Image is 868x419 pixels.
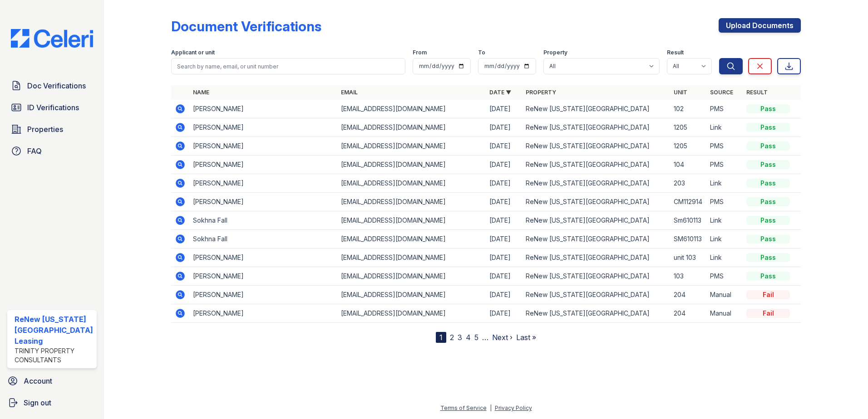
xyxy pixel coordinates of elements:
td: [EMAIL_ADDRESS][DOMAIN_NAME] [337,193,486,211]
a: Source [710,89,733,96]
label: To [478,49,485,56]
td: unit 103 [670,248,706,267]
td: Link [706,248,743,267]
td: 204 [670,304,706,323]
td: [DATE] [486,248,522,267]
td: ReNew [US_STATE][GEOGRAPHIC_DATA] [522,267,671,286]
td: Sokhna Fall [189,230,338,248]
div: Pass [746,141,790,151]
td: ReNew [US_STATE][GEOGRAPHIC_DATA] [522,174,671,193]
td: SM610113 [670,230,706,248]
td: [DATE] [486,211,522,230]
a: 3 [458,333,462,342]
td: [EMAIL_ADDRESS][DOMAIN_NAME] [337,248,486,267]
td: [EMAIL_ADDRESS][DOMAIN_NAME] [337,118,486,137]
td: [PERSON_NAME] [189,137,338,156]
div: Pass [746,272,790,281]
div: ReNew [US_STATE][GEOGRAPHIC_DATA] Leasing [15,314,93,346]
td: Manual [706,304,743,323]
label: Property [543,49,567,56]
td: [EMAIL_ADDRESS][DOMAIN_NAME] [337,156,486,174]
div: | [490,404,492,411]
span: Account [24,375,52,386]
td: [DATE] [486,193,522,211]
span: Doc Verifications [27,80,86,91]
img: CE_Logo_Blue-a8612792a0a2168367f1c8372b55b34899dd931a85d93a1a3d3e32e68fde9ad4.png [4,29,100,48]
td: Sm610113 [670,211,706,230]
a: Next › [492,333,513,342]
a: Date ▼ [489,89,511,96]
td: [DATE] [486,118,522,137]
td: 104 [670,156,706,174]
a: Doc Verifications [7,77,97,95]
label: From [413,49,427,56]
div: Trinity Property Consultants [15,346,93,365]
a: Last » [516,333,536,342]
td: [PERSON_NAME] [189,100,338,118]
a: Email [341,89,358,96]
span: Properties [27,124,63,135]
td: ReNew [US_STATE][GEOGRAPHIC_DATA] [522,100,671,118]
td: ReNew [US_STATE][GEOGRAPHIC_DATA] [522,156,671,174]
td: ReNew [US_STATE][GEOGRAPHIC_DATA] [522,193,671,211]
td: [PERSON_NAME] [189,267,338,286]
td: PMS [706,156,743,174]
a: 5 [474,333,478,342]
a: 2 [450,333,454,342]
div: Pass [746,253,790,262]
label: Applicant or unit [171,49,215,56]
td: [EMAIL_ADDRESS][DOMAIN_NAME] [337,100,486,118]
a: Upload Documents [719,18,801,33]
td: PMS [706,100,743,118]
span: … [482,332,488,343]
div: Document Verifications [171,18,321,34]
td: [PERSON_NAME] [189,174,338,193]
td: 1205 [670,137,706,156]
a: Terms of Service [440,404,487,411]
td: ReNew [US_STATE][GEOGRAPHIC_DATA] [522,286,671,304]
td: 204 [670,286,706,304]
td: ReNew [US_STATE][GEOGRAPHIC_DATA] [522,211,671,230]
td: [EMAIL_ADDRESS][DOMAIN_NAME] [337,267,486,286]
a: Account [4,372,100,390]
td: [EMAIL_ADDRESS][DOMAIN_NAME] [337,211,486,230]
td: [EMAIL_ADDRESS][DOMAIN_NAME] [337,137,486,156]
td: Link [706,211,743,230]
a: Privacy Policy [495,404,532,411]
td: [EMAIL_ADDRESS][DOMAIN_NAME] [337,174,486,193]
td: 203 [670,174,706,193]
td: [PERSON_NAME] [189,118,338,137]
div: Pass [746,179,790,188]
div: Fail [746,309,790,318]
td: PMS [706,267,743,286]
td: ReNew [US_STATE][GEOGRAPHIC_DATA] [522,230,671,248]
td: 1205 [670,118,706,137]
td: Sokhna Fall [189,211,338,230]
span: Sign out [24,397,51,408]
td: 103 [670,267,706,286]
td: Link [706,174,743,193]
input: Search by name, email, or unit number [171,58,406,74]
a: Unit [674,89,687,96]
div: Pass [746,216,790,225]
td: [DATE] [486,267,522,286]
td: 102 [670,100,706,118]
td: [DATE] [486,174,522,193]
td: [DATE] [486,156,522,174]
td: [DATE] [486,286,522,304]
td: [PERSON_NAME] [189,156,338,174]
a: Name [193,89,209,96]
td: Link [706,118,743,137]
div: Pass [746,123,790,132]
td: [EMAIL_ADDRESS][DOMAIN_NAME] [337,304,486,323]
td: [PERSON_NAME] [189,286,338,304]
div: Pass [746,160,790,169]
td: Manual [706,286,743,304]
td: ReNew [US_STATE][GEOGRAPHIC_DATA] [522,137,671,156]
a: Property [526,89,556,96]
div: 1 [436,332,446,343]
a: Sign out [4,394,100,412]
label: Result [667,49,684,56]
div: Pass [746,197,790,206]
